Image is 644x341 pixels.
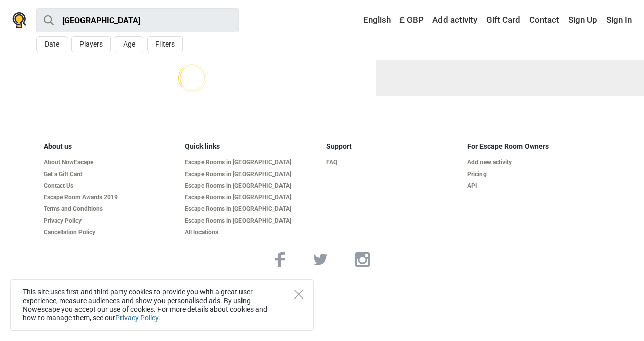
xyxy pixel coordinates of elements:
[326,159,459,166] a: FAQ
[467,170,600,178] a: Pricing
[12,12,26,28] img: Nowescape logo
[185,170,318,178] a: Escape Rooms in [GEOGRAPHIC_DATA]
[44,205,177,213] a: Terms and Conditions
[185,194,318,201] a: Escape Rooms in [GEOGRAPHIC_DATA]
[36,8,239,32] input: try “London”
[603,11,632,29] a: Sign In
[326,142,459,151] h5: Support
[185,205,318,213] a: Escape Rooms in [GEOGRAPHIC_DATA]
[147,36,183,52] button: Filters
[566,11,600,29] a: Sign Up
[115,314,158,322] a: Privacy Policy
[430,11,480,29] a: Add activity
[185,159,318,166] a: Escape Rooms in [GEOGRAPHIC_DATA]
[185,229,318,236] a: All locations
[36,36,67,52] button: Date
[115,36,143,52] button: Age
[44,170,177,178] a: Get a Gift Card
[467,142,600,151] h5: For Escape Room Owners
[185,217,318,225] a: Escape Rooms in [GEOGRAPHIC_DATA]
[44,194,177,201] a: Escape Room Awards 2019
[467,159,600,166] a: Add new activity
[185,182,318,190] a: Escape Rooms in [GEOGRAPHIC_DATA]
[356,17,363,24] img: English
[44,159,177,166] a: About NowEscape
[185,142,318,151] h5: Quick links
[294,290,303,299] button: Close
[10,279,314,331] div: This site uses first and third party cookies to provide you with a great user experience, measure...
[527,11,562,29] a: Contact
[44,142,177,151] h5: About us
[397,11,426,29] a: £ GBP
[353,11,393,29] a: English
[44,182,177,190] a: Contact Us
[71,36,111,52] button: Players
[44,229,177,236] a: Cancellation Policy
[484,11,523,29] a: Gift Card
[44,217,177,225] a: Privacy Policy
[467,182,600,190] a: API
